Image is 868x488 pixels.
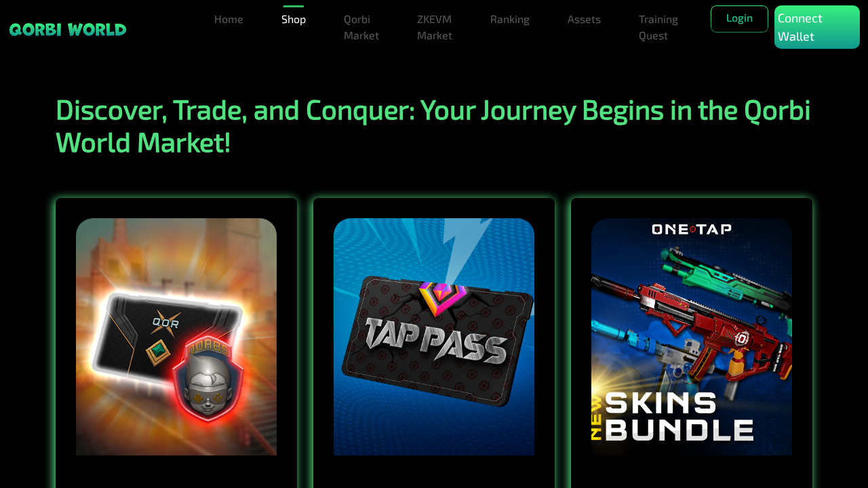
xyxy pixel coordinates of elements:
button: Login [711,5,768,33]
a: Shop [276,5,311,33]
a: Home [209,5,249,33]
a: Assets [562,5,606,33]
a: Qorbi Market [338,5,384,49]
h1: Discover, Trade, and Conquer: Your Journey Begins in the Qorbi World Market! [47,92,821,157]
img: sticky brand-logo [8,22,127,37]
p: Connect Wallet [778,9,856,45]
a: ZKEVM Market [412,5,458,49]
a: Training Quest [633,5,684,49]
a: Ranking [485,5,535,33]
